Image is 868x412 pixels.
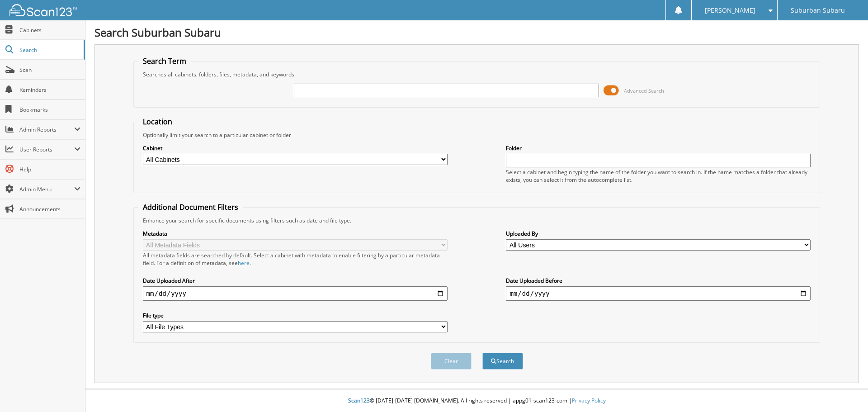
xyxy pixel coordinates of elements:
span: Reminders [19,86,80,94]
div: Optionally limit your search to a particular cabinet or folder [138,131,816,139]
span: User Reports [19,146,74,153]
input: end [506,286,811,301]
span: Admin Menu [19,185,74,193]
legend: Search Term [138,56,191,66]
span: Advanced Search [624,87,664,94]
span: Cabinets [19,26,80,34]
img: scan123-logo-white.svg [9,4,77,16]
div: Enhance your search for specific documents using filters such as date and file type. [138,217,816,224]
a: here [238,259,250,267]
a: Privacy Policy [572,397,606,404]
div: All metadata fields are searched by default. Select a cabinet with metadata to enable filtering b... [143,251,448,267]
legend: Location [138,117,177,127]
div: Searches all cabinets, folders, files, metadata, and keywords [138,71,816,78]
div: © [DATE]-[DATE] [DOMAIN_NAME]. All rights reserved | appg01-scan123-com | [85,390,868,412]
span: Search [19,46,79,54]
span: Scan123 [348,397,370,404]
label: Date Uploaded Before [506,277,811,284]
span: Scan [19,66,80,74]
button: Clear [431,353,472,369]
label: Folder [506,144,811,152]
span: Help [19,166,80,173]
label: Uploaded By [506,230,811,237]
label: Date Uploaded After [143,277,448,284]
label: Cabinet [143,144,448,152]
span: Admin Reports [19,126,74,133]
label: File type [143,312,448,319]
span: Bookmarks [19,106,80,114]
input: start [143,286,448,301]
h1: Search Suburban Subaru [94,25,859,40]
span: Suburban Subaru [791,8,845,13]
button: Search [482,353,523,369]
label: Metadata [143,230,448,237]
span: [PERSON_NAME] [705,8,755,13]
legend: Additional Document Filters [138,202,243,212]
span: Announcements [19,205,80,213]
div: Select a cabinet and begin typing the name of the folder you want to search in. If the name match... [506,168,811,184]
